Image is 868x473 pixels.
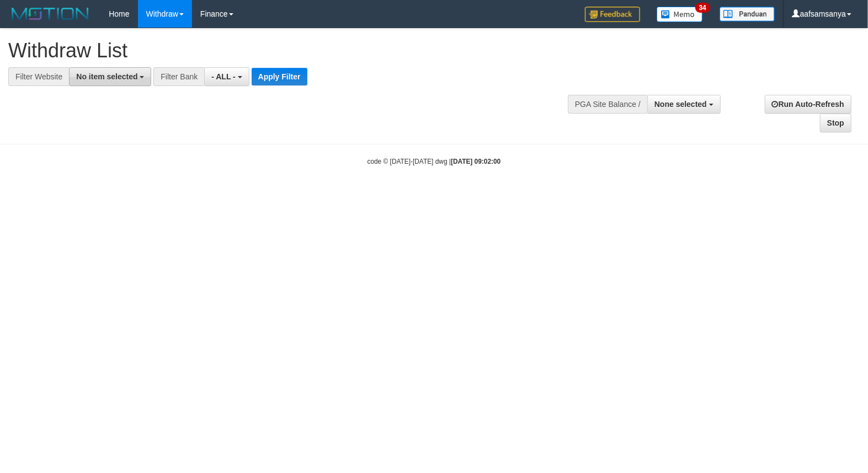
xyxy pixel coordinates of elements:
[654,100,707,109] span: None selected
[211,72,236,81] span: - ALL -
[765,95,851,114] a: Run Auto-Refresh
[204,67,249,86] button: - ALL -
[647,95,721,114] button: None selected
[76,72,137,81] span: No item selected
[252,68,307,85] button: Apply Filter
[451,158,500,165] strong: [DATE] 09:02:00
[8,6,92,22] img: MOTION_logo.png
[585,7,640,22] img: Feedback.jpg
[69,67,151,86] button: No item selected
[657,7,703,22] img: Button%20Memo.svg
[695,3,710,13] span: 34
[8,40,568,62] h1: Withdraw List
[368,158,501,165] small: code © [DATE]-[DATE] dwg |
[8,67,69,86] div: Filter Website
[820,114,851,132] a: Stop
[568,95,647,114] div: PGA Site Balance /
[153,67,204,86] div: Filter Bank
[720,7,775,21] img: panduan.png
